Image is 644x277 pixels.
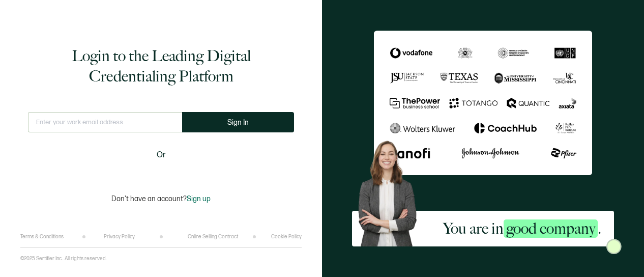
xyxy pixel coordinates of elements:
[20,234,64,240] a: Terms & Conditions
[504,219,598,238] span: good company
[182,112,294,132] button: Sign In
[352,135,431,246] img: Sertifier Login - You are in <span class="strong-h">good company</span>. Hero
[111,195,211,203] p: Don't have an account?
[271,234,302,240] a: Cookie Policy
[104,234,135,240] a: Privacy Policy
[374,31,593,175] img: Sertifier Login - You are in <span class="strong-h">good company</span>.
[187,195,211,203] span: Sign up
[28,46,294,87] h1: Login to the Leading Digital Credentialing Platform
[227,119,249,126] span: Sign In
[157,149,166,161] span: Or
[188,234,238,240] a: Online Selling Contract
[443,218,601,239] h2: You are in .
[28,112,182,132] input: Enter your work email address
[606,239,622,254] img: Sertifier Login
[20,256,107,262] p: ©2025 Sertifier Inc.. All rights reserved.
